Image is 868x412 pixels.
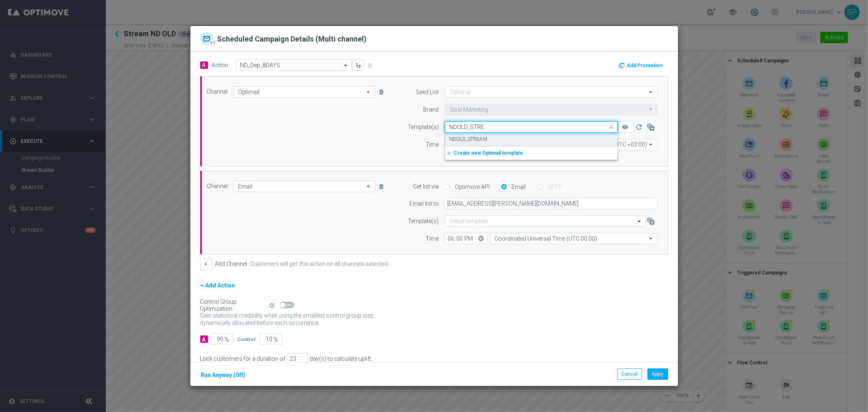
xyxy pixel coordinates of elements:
[209,39,217,47] div: +1
[445,86,658,98] input: Optional
[413,183,439,190] label: Get list via
[408,124,439,131] label: Template(s)
[378,183,385,190] i: delete_forever
[445,149,614,158] button: add_newCreate new Optimail template
[238,335,256,343] div: Control
[635,123,643,131] i: refresh
[446,150,454,156] i: add_new
[200,61,208,69] span: A
[269,301,280,310] button: help_outline
[200,281,236,291] button: + Add Action
[647,87,655,97] i: arrow_drop_down
[617,368,642,380] button: Cancel
[647,368,668,380] button: Apply
[215,261,247,267] label: Add Channel
[200,298,269,312] div: Control Group Optimization
[200,355,286,362] div: Lock customers for a duration of
[269,302,275,308] i: help_outline
[647,233,655,244] i: arrow_drop_down
[236,59,352,71] ng-select: ND_Dep_8DAYS
[207,183,228,190] label: Channel
[445,121,618,133] ng-select: ND_Poker_ND SINCE 8 DAYS_
[453,183,490,191] label: Optimove API
[426,141,439,148] label: Time
[509,183,526,191] label: Email
[423,106,439,113] label: Brand
[619,61,666,70] button: Add Promotion
[310,355,373,362] div: day(s) to calculate uplift.
[200,370,247,380] button: Run Anyway (Off)
[365,87,373,97] i: arrow_drop_down
[234,86,375,98] input: Select channel
[647,104,655,114] i: arrow_drop_down
[618,121,634,133] button: remove_red_eye
[225,336,230,343] span: %
[634,121,646,133] button: refresh
[377,87,387,97] button: delete_forever
[377,182,387,191] button: delete_forever
[445,133,618,160] ng-dropdown-panel: Options list
[207,88,228,95] label: Channel
[251,261,389,267] label: Customers will get this action on all channels selected.
[274,336,278,343] span: %
[234,181,375,192] input: Select channel
[217,34,367,45] h2: Scheduled Campaign Details (Multi channel)
[212,62,229,69] label: Action
[426,235,439,242] label: Time
[546,183,562,191] label: SFTP
[490,233,658,244] input: Select time zone
[409,200,439,207] label: Email list to
[200,335,208,343] div: A
[449,133,613,146] div: NDOLD_STREAM
[445,198,658,209] input: Enter email address, use comma to separate multiple Emails
[365,181,373,192] i: arrow_drop_down
[647,139,655,150] i: arrow_drop_down
[408,218,439,225] label: Template(s)
[378,89,385,95] i: delete_forever
[454,150,523,156] span: Create new Optimail template
[200,259,212,270] button: +
[416,89,439,96] label: Seed List
[449,136,487,143] label: NDOLD_STREAM
[622,124,628,130] i: remove_red_eye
